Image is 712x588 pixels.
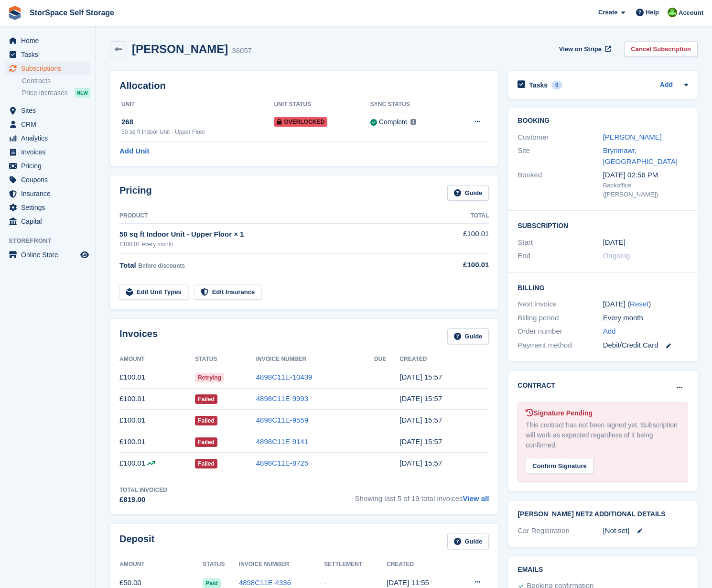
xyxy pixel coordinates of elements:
[26,5,118,21] a: StorSpace Self Storage
[195,394,217,404] span: Failed
[379,117,408,127] div: Complete
[239,578,291,587] a: 4898C11E-4336
[551,81,562,89] div: 0
[603,299,688,310] div: [DATE] ( )
[630,300,648,308] a: Reset
[555,41,613,57] a: View on Stripe
[121,128,274,136] div: 50 sq ft Indoor Unit - Upper Floor
[526,456,593,464] a: Confirm Signature
[518,566,688,574] h2: Emails
[518,511,688,518] h2: [PERSON_NAME] Net2 Additional Details
[399,459,442,467] time: 2025-05-19 14:57:21 UTC
[679,8,703,18] span: Account
[526,408,680,418] div: Signature Pending
[518,525,603,536] div: Car Registration
[195,373,224,382] span: Retrying
[518,340,603,351] div: Payment method
[119,240,432,249] div: £100.01 every month
[119,208,432,224] th: Product
[518,145,603,167] div: Site
[399,394,442,403] time: 2025-08-19 14:57:29 UTC
[21,187,78,200] span: Insurance
[518,299,603,310] div: Next invoice
[21,131,78,145] span: Analytics
[119,284,188,300] a: Edit Unit Types
[119,352,195,367] th: Amount
[21,201,78,214] span: Settings
[256,394,308,403] a: 4898C11E-9993
[195,459,217,468] span: Failed
[21,248,78,261] span: Online Store
[203,578,220,588] span: Paid
[603,251,630,260] span: Ongoing
[5,131,90,145] a: menu
[603,237,626,248] time: 2024-03-19 00:00:00 UTC
[21,145,78,159] span: Invoices
[194,284,262,300] a: Edit Insurance
[432,208,489,224] th: Total
[463,494,489,502] a: View all
[324,557,387,572] th: Settlement
[447,328,489,344] a: Guide
[119,486,167,494] div: Total Invoiced
[79,249,90,261] a: Preview store
[5,248,90,261] a: menu
[603,146,678,165] a: Brynmawr, [GEOGRAPHIC_DATA]
[603,326,616,337] a: Add
[370,97,453,112] th: Sync Status
[119,328,158,344] h2: Invoices
[603,340,688,351] div: Debit/Credit Card
[399,352,489,367] th: Created
[119,261,136,269] span: Total
[603,181,688,199] div: Backoffice ([PERSON_NAME])
[132,43,228,55] h2: [PERSON_NAME]
[518,250,603,261] div: End
[121,117,274,128] div: 268
[232,45,252,56] div: 36057
[21,173,78,186] span: Coupons
[529,81,548,89] h2: Tasks
[119,229,432,240] div: 50 sq ft Indoor Unit - Upper Floor × 1
[518,220,688,230] h2: Subscription
[119,557,203,572] th: Amount
[119,97,274,112] th: Unit
[624,41,698,57] a: Cancel Subscription
[603,133,662,141] a: [PERSON_NAME]
[374,352,399,367] th: Due
[21,215,78,228] span: Capital
[432,260,489,271] div: £100.01
[195,352,256,367] th: Status
[447,185,489,201] a: Guide
[5,145,90,159] a: menu
[22,87,90,98] a: Price increases NEW
[21,34,78,47] span: Home
[119,146,149,157] a: Add Unit
[646,8,659,17] span: Help
[256,373,313,381] a: 4898C11E-10439
[5,215,90,228] a: menu
[21,118,78,131] span: CRM
[598,8,617,17] span: Create
[256,459,308,467] a: 4898C11E-8725
[203,557,239,572] th: Status
[660,80,673,91] a: Add
[22,76,90,86] a: Contracts
[119,185,152,201] h2: Pricing
[119,534,154,549] h2: Deposit
[22,88,68,98] span: Price increases
[668,8,677,17] img: Jon Pace
[399,416,442,424] time: 2025-07-19 14:57:12 UTC
[5,187,90,200] a: menu
[5,159,90,173] a: menu
[603,525,688,536] div: [Not set]
[518,237,603,248] div: Start
[387,557,456,572] th: Created
[518,117,688,125] h2: Booking
[138,262,185,269] span: Before discounts
[5,173,90,186] a: menu
[518,313,603,324] div: Billing period
[21,62,78,75] span: Subscriptions
[119,367,195,388] td: £100.01
[5,34,90,47] a: menu
[119,431,195,453] td: £100.01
